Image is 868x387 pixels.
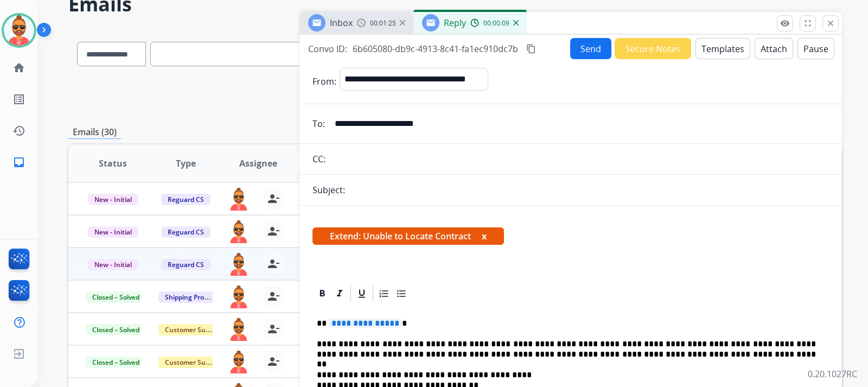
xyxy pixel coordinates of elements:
button: Pause [797,38,834,59]
span: Assignee [239,157,277,170]
div: Italic [331,286,348,302]
img: agent-avatar [228,351,250,373]
span: Closed – Solved [86,357,146,368]
span: Customer Support [158,357,229,368]
mat-icon: content_copy [526,44,536,54]
span: Reguard CS [161,226,210,238]
span: Shipping Protection [158,291,233,303]
span: Inbox [330,17,353,29]
mat-icon: list_alt [12,93,25,106]
mat-icon: fullscreen [803,18,813,28]
p: Emails (30) [68,125,121,139]
mat-icon: close [826,18,835,28]
mat-icon: history [12,124,25,137]
span: New - Initial [88,194,138,205]
p: CC: [312,153,325,166]
img: agent-avatar [228,253,250,276]
mat-icon: person_remove [267,257,280,270]
span: New - Initial [88,226,138,238]
span: 00:00:09 [483,19,509,28]
p: To: [312,117,325,130]
p: From: [312,75,336,88]
span: 00:01:25 [370,19,396,28]
img: agent-avatar [228,286,250,308]
mat-icon: person_remove [267,322,280,335]
button: x [482,230,487,243]
mat-icon: person_remove [267,355,280,368]
mat-icon: person_remove [267,225,280,238]
span: Customer Support [158,324,229,335]
div: Bullet List [393,286,410,302]
span: Reguard CS [161,259,210,270]
img: avatar [4,15,34,46]
p: Subject: [312,183,345,196]
span: Status [99,157,127,170]
span: Closed – Solved [86,324,146,335]
img: agent-avatar [228,220,250,243]
mat-icon: person_remove [267,290,280,303]
span: 6b605080-db9c-4913-8c41-fa1ec910dc7b [353,43,518,55]
button: Attach [755,38,793,59]
img: agent-avatar [228,188,250,211]
span: Extend: Unable to Locate Contract [312,227,504,245]
mat-icon: person_remove [267,192,280,205]
p: Convo ID: [308,42,347,55]
span: Closed – Solved [86,291,146,303]
button: Templates [695,38,750,59]
span: Reply [444,17,466,29]
img: agent-avatar [228,318,250,341]
mat-icon: remove_red_eye [780,18,790,28]
div: Bold [314,286,330,302]
mat-icon: inbox [12,156,25,169]
p: 0.20.1027RC [808,367,857,380]
button: Send [570,38,611,59]
span: Type [176,157,196,170]
span: Reguard CS [161,194,210,205]
span: New - Initial [88,259,138,270]
div: Underline [354,286,370,302]
button: Secure Notes [615,38,691,59]
div: Ordered List [376,286,392,302]
mat-icon: home [12,61,25,74]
